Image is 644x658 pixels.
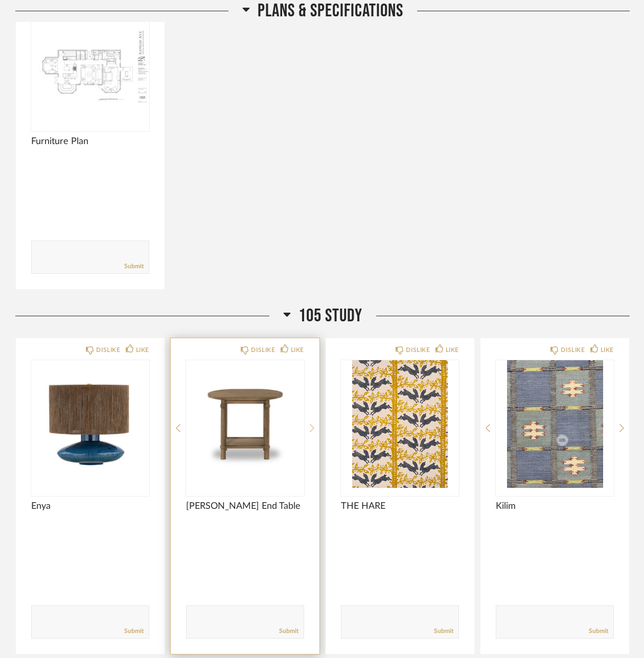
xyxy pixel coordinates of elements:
[279,627,298,636] a: Submit
[496,360,614,488] div: 1
[341,360,459,488] div: 0
[124,627,144,636] a: Submit
[434,627,453,636] a: Submit
[341,360,459,488] img: undefined
[31,360,149,488] div: 0
[406,345,430,355] div: DISLIKE
[496,501,614,512] span: Kilim
[136,345,149,355] div: LIKE
[186,501,304,512] span: [PERSON_NAME] End Table
[96,345,120,355] div: DISLIKE
[298,305,362,327] span: 105 Study
[446,345,459,355] div: LIKE
[31,501,149,512] span: Enya
[31,3,149,130] img: undefined
[251,345,275,355] div: DISLIKE
[186,360,304,488] div: 0
[291,345,304,355] div: LIKE
[31,136,149,147] span: Furniture Plan
[341,501,459,512] span: THE HARE
[589,627,608,636] a: Submit
[124,262,144,271] a: Submit
[496,360,614,488] img: undefined
[601,345,614,355] div: LIKE
[561,345,585,355] div: DISLIKE
[31,360,149,488] img: undefined
[186,360,304,488] img: undefined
